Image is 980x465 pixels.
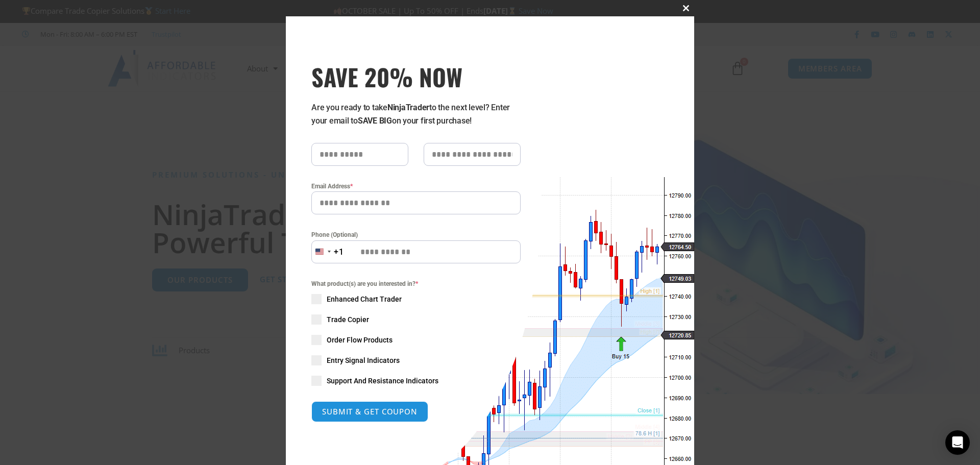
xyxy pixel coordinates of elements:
[327,335,393,345] span: Order Flow Products
[327,294,402,304] span: Enhanced Chart Trader
[387,103,429,112] strong: NinjaTrader
[311,181,521,191] label: Email Address
[311,294,521,304] label: Enhanced Chart Trader
[311,355,521,365] label: Entry Signal Indicators
[327,355,400,365] span: Entry Signal Indicators
[327,376,438,386] span: Support And Resistance Indicators
[311,230,521,240] label: Phone (Optional)
[311,401,428,422] button: SUBMIT & GET COUPON
[311,101,521,128] p: Are you ready to take to the next level? Enter your email to on your first purchase!
[945,430,970,455] div: Open Intercom Messenger
[311,279,521,289] span: What product(s) are you interested in?
[311,314,521,325] label: Trade Copier
[311,376,521,386] label: Support And Resistance Indicators
[334,246,344,259] div: +1
[358,116,392,126] strong: SAVE BIG
[311,240,344,263] button: Selected country
[327,314,369,325] span: Trade Copier
[311,62,521,91] h3: SAVE 20% NOW
[311,335,521,345] label: Order Flow Products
